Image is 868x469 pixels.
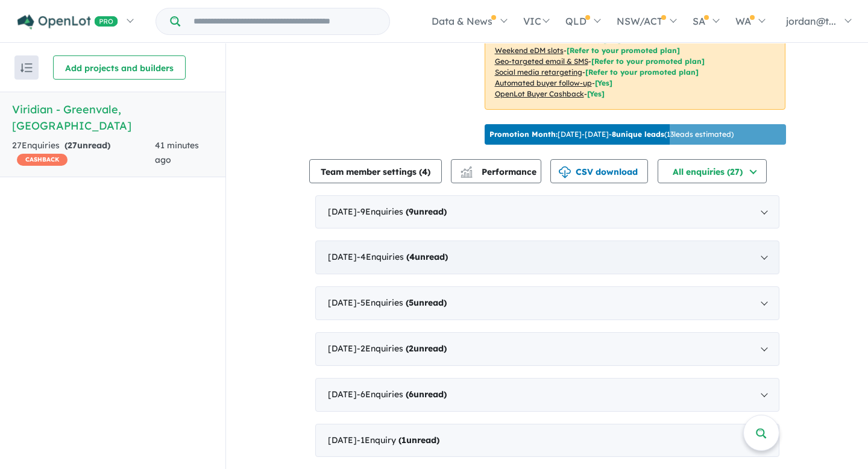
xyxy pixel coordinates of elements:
[357,206,447,217] span: - 9 Enquir ies
[357,297,447,308] span: - 5 Enquir ies
[461,166,471,173] img: line-chart.svg
[603,35,621,44] span: [Yes]
[409,206,414,217] span: 9
[309,159,442,183] button: Team member settings (4)
[422,166,427,177] span: 4
[612,130,664,139] b: 8 unique leads
[489,129,734,140] p: [DATE] - [DATE] - ( 13 leads estimated)
[495,68,582,77] u: Social media retargeting
[409,389,414,400] span: 6
[595,78,612,87] span: [Yes]
[409,251,415,262] span: 4
[409,343,414,354] span: 2
[461,170,473,178] img: bar-chart.svg
[315,286,779,320] div: [DATE]
[20,63,33,72] img: sort.svg
[315,378,779,412] div: [DATE]
[155,140,199,165] span: 41 minutes ago
[357,389,447,400] span: - 6 Enquir ies
[406,297,447,308] strong: ( unread)
[357,435,439,445] span: - 1 Enquir y
[17,14,118,30] img: Openlot PRO Logo White
[495,89,584,98] u: OpenLot Buyer Cashback
[495,57,588,66] u: Geo-targeted email & SMS
[658,159,767,183] button: All enquiries (27)
[406,343,447,354] strong: ( unread)
[495,78,592,87] u: Automated buyer follow-up
[495,35,600,44] u: Native ads (Promoted estate)
[567,46,680,55] span: [Refer to your promoted plan]
[585,68,699,77] span: [Refer to your promoted plan]
[12,101,213,134] h5: Viridian - Greenvale , [GEOGRAPHIC_DATA]
[68,140,77,151] span: 27
[451,159,541,183] button: Performance
[591,57,705,66] span: [Refer to your promoted plan]
[406,389,447,400] strong: ( unread)
[462,166,536,177] span: Performance
[12,139,155,168] div: 27 Enquir ies
[315,195,779,229] div: [DATE]
[489,130,558,139] b: Promotion Month:
[559,166,571,178] img: download icon
[64,140,110,151] strong: ( unread)
[357,251,448,262] span: - 4 Enquir ies
[550,159,648,183] button: CSV download
[315,424,779,458] div: [DATE]
[398,435,439,445] strong: ( unread)
[401,435,406,445] span: 1
[183,8,387,34] input: Try estate name, suburb, builder or developer
[587,89,605,98] span: [Yes]
[357,343,447,354] span: - 2 Enquir ies
[53,55,186,80] button: Add projects and builders
[315,332,779,366] div: [DATE]
[406,206,447,217] strong: ( unread)
[786,15,836,27] span: jordan@t...
[495,46,564,55] u: Weekend eDM slots
[17,154,68,166] span: CASHBACK
[315,241,779,274] div: [DATE]
[409,297,414,308] span: 5
[406,251,448,262] strong: ( unread)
